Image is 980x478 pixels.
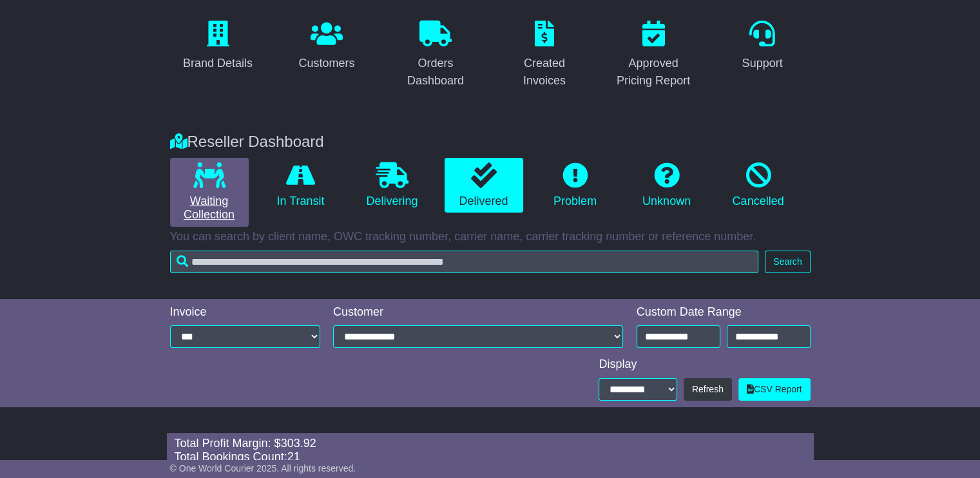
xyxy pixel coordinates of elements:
a: Unknown [628,158,706,213]
button: Refresh [684,378,732,401]
div: Total Profit Margin: $ [175,437,806,451]
div: Total Bookings Count: [175,450,806,464]
a: Brand Details [175,16,261,77]
a: In Transit [262,158,340,213]
div: Brand Details [183,55,253,72]
a: Support [733,16,791,77]
div: Support [742,55,782,72]
div: Display [599,358,810,372]
a: Delivered [445,158,523,213]
div: Customers [298,55,354,72]
span: © One World Courier 2025. All rights reserved. [170,463,356,473]
span: 21 [287,450,300,463]
a: Orders Dashboard [388,16,484,94]
span: 303.92 [281,437,316,450]
a: Delivering [353,158,432,213]
a: Problem [536,158,615,213]
div: Reseller Dashboard [164,133,817,151]
a: CSV Report [738,378,811,401]
div: Approved Pricing Report [614,55,693,90]
a: Approved Pricing Report [606,16,702,94]
a: Cancelled [719,158,798,213]
div: Created Invoices [505,55,584,90]
div: Invoice [170,305,321,320]
div: Custom Date Range [637,305,811,320]
div: Orders Dashboard [396,55,476,90]
a: Waiting Collection [170,158,249,227]
div: Customer [333,305,624,320]
a: Created Invoices [497,16,593,94]
p: You can search by client name, OWC tracking number, carrier name, carrier tracking number or refe... [170,230,811,244]
button: Search [765,251,810,273]
a: Customers [290,16,363,77]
